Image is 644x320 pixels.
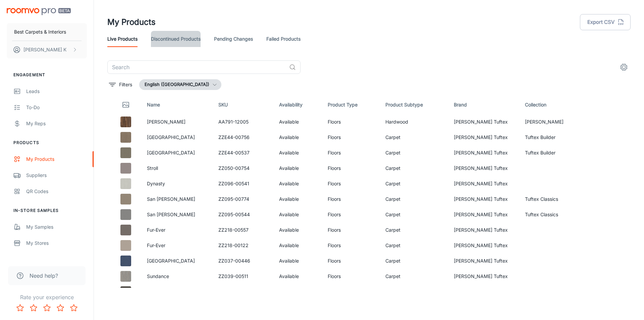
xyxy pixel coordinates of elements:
[5,293,88,301] p: Rate your experience
[147,242,165,248] a: Fur-Ever
[274,95,322,114] th: Availability
[213,130,274,145] td: ZZE44-00756
[147,181,165,186] a: Dynasty
[213,284,274,300] td: ZZ080-00558
[380,114,448,130] td: Hardwood
[214,31,253,47] a: Pending Changes
[151,31,201,47] a: Discontinued Products
[26,172,87,179] div: Suppliers
[14,28,66,36] p: Best Carpets & Interiors
[213,238,274,253] td: ZZ218-00122
[213,253,274,269] td: ZZ037-00446
[147,150,195,155] a: [GEOGRAPHIC_DATA]
[448,95,520,114] th: Brand
[147,134,195,140] a: [GEOGRAPHIC_DATA]
[23,46,66,53] p: [PERSON_NAME] K
[448,284,520,300] td: [PERSON_NAME] Tuftex
[213,191,274,207] td: ZZ095-00774
[274,207,322,222] td: Available
[520,130,589,145] td: Tuftex Builder
[448,191,520,207] td: [PERSON_NAME] Tuftex
[274,253,322,269] td: Available
[119,81,132,88] p: Filters
[322,222,380,238] td: Floors
[380,238,448,253] td: Carpet
[520,207,589,222] td: Tuftex Classics
[380,176,448,191] td: Carpet
[448,253,520,269] td: [PERSON_NAME] Tuftex
[448,222,520,238] td: [PERSON_NAME] Tuftex
[380,207,448,222] td: Carpet
[448,238,520,253] td: [PERSON_NAME] Tuftex
[213,176,274,191] td: ZZ096-00541
[322,253,380,269] td: Floors
[142,95,213,114] th: Name
[380,269,448,284] td: Carpet
[322,161,380,176] td: Floors
[122,101,130,109] svg: Thumbnail
[213,222,274,238] td: ZZ218-00557
[13,301,27,315] button: Rate 1 star
[54,301,67,315] button: Rate 4 star
[107,79,134,90] button: filter
[520,191,589,207] td: Tuftex Classics
[380,161,448,176] td: Carpet
[322,284,380,300] td: Floors
[274,130,322,145] td: Available
[7,41,87,58] button: [PERSON_NAME] K
[322,114,380,130] td: Floors
[448,176,520,191] td: [PERSON_NAME] Tuftex
[213,161,274,176] td: ZZ050-00754
[274,269,322,284] td: Available
[147,258,195,264] a: [GEOGRAPHIC_DATA]
[274,222,322,238] td: Available
[448,130,520,145] td: [PERSON_NAME] Tuftex
[322,238,380,253] td: Floors
[213,95,274,114] th: SKU
[380,95,448,114] th: Product Subtype
[26,88,87,95] div: Leads
[107,31,138,47] a: Live Products
[448,161,520,176] td: [PERSON_NAME] Tuftex
[107,16,156,28] h1: My Products
[147,273,169,279] a: Sundance
[26,223,87,231] div: My Samples
[40,301,54,315] button: Rate 3 star
[520,95,589,114] th: Collection
[322,269,380,284] td: Floors
[266,31,301,47] a: Failed Products
[139,79,221,90] button: English ([GEOGRAPHIC_DATA])
[274,238,322,253] td: Available
[67,301,80,315] button: Rate 5 star
[322,145,380,161] td: Floors
[274,114,322,130] td: Available
[213,269,274,284] td: ZZ039-00511
[520,114,589,130] td: [PERSON_NAME]
[274,161,322,176] td: Available
[30,272,58,280] span: Need help?
[213,114,274,130] td: AA791-12005
[7,23,87,41] button: Best Carpets & Interiors
[274,145,322,161] td: Available
[322,176,380,191] td: Floors
[26,104,87,111] div: To-do
[147,119,185,125] a: [PERSON_NAME]
[147,196,195,202] a: San [PERSON_NAME]
[274,176,322,191] td: Available
[322,95,380,114] th: Product Type
[322,130,380,145] td: Floors
[322,191,380,207] td: Floors
[274,191,322,207] td: Available
[580,14,631,30] button: Export CSV
[448,114,520,130] td: [PERSON_NAME] Tuftex
[274,284,322,300] td: Available
[27,301,40,315] button: Rate 2 star
[617,60,631,74] button: settings
[448,269,520,284] td: [PERSON_NAME] Tuftex
[322,207,380,222] td: Floors
[26,120,87,127] div: My Reps
[213,207,274,222] td: ZZ095-00544
[26,188,87,195] div: QR Codes
[448,145,520,161] td: [PERSON_NAME] Tuftex
[448,207,520,222] td: [PERSON_NAME] Tuftex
